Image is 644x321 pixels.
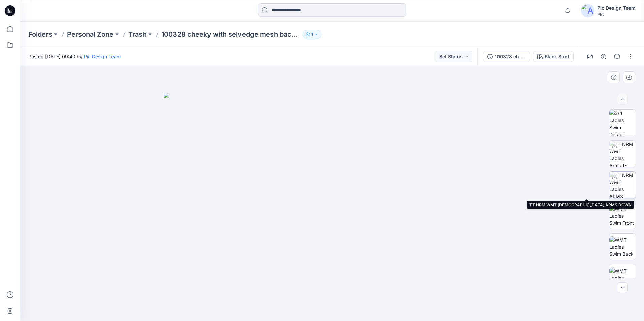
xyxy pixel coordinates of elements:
[28,30,52,39] a: Folders
[609,141,636,167] img: TT NRM WMT Ladies Arms T-POSE
[128,30,147,39] a: Trash
[609,110,636,136] img: 3/4 Ladies Swim Default
[581,4,594,17] img: avatar
[598,51,609,62] button: Details
[609,205,636,226] img: WMT Ladies Swim Front
[483,51,530,62] button: 100328 cheeky with selvedge mesh back V1
[495,53,526,60] div: 100328 cheeky with selvedge mesh back V1
[597,12,636,17] div: PIC
[164,93,501,321] img: eyJhbGciOiJIUzI1NiIsImtpZCI6IjAiLCJzbHQiOiJzZXMiLCJ0eXAiOiJKV1QifQ.eyJkYXRhIjp7InR5cGUiOiJzdG9yYW...
[303,30,321,39] button: 1
[161,30,300,39] p: 100328 cheeky with selvedge mesh back V1
[84,53,121,59] a: Pic Design Team
[28,53,121,60] span: Posted [DATE] 09:40 by
[609,172,636,198] img: TT NRM WMT Ladies ARMS DOWN
[533,51,574,62] button: Black Soot
[597,4,636,12] div: Pic Design Team
[609,267,636,288] img: WMT Ladies Swim Left
[545,53,569,60] div: Black Soot
[311,31,313,38] p: 1
[67,30,114,39] a: Personal Zone
[609,236,636,257] img: WMT Ladies Swim Back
